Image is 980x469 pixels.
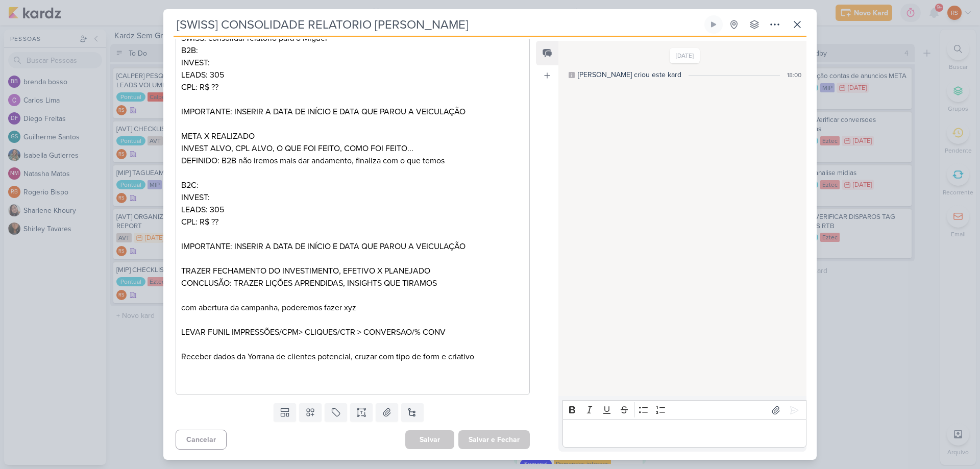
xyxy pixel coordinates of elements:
[578,69,681,80] div: [PERSON_NAME] criou este kard
[181,179,524,228] p: B2C: INVEST: LEADS: 305 CPL: R$ ??
[174,15,702,34] input: Kard Sem Título
[181,32,524,93] p: SWISS: consolidar relatório para o Miguel B2B: INVEST: LEADS: 305 CPL: R$ ??
[181,326,524,363] p: LEVAR FUNIL IMPRESSÕES/CPM> CLIQUES/CTR > CONVERSAO/% CONV Receber dados da Yorrana de clientes p...
[709,20,718,29] div: Ligar relógio
[181,240,524,253] p: IMPORTANTE: INSERIR A DATA DE INÍCIO E DATA QUE PAROU A VEICULAÇÃO
[787,70,801,80] div: 18:00
[176,24,530,396] div: Editor editing area: main
[181,289,524,314] p: com abertura da campanha, poderemos fazer xyz
[562,400,806,420] div: Editor toolbar
[562,419,806,448] div: Editor editing area: main
[181,130,524,155] p: META X REALIZADO INVEST ALVO, CPL ALVO, O QUE FOI FEITO, COMO FOI FEITO...
[181,277,524,289] p: CONCLUSÃO: TRAZER LIÇÕES APRENDIDAS, INSIGHTS QUE TIRAMOS
[181,106,524,118] p: IMPORTANTE: INSERIR A DATA DE INÍCIO E DATA QUE PAROU A VEICULAÇÃO
[181,155,524,167] p: DEFINIDO: B2B não iremos mais dar andamento, finaliza com o que temos
[176,430,227,450] button: Cancelar
[181,265,524,277] p: TRAZER FECHAMENTO DO INVESTIMENTO, EFETIVO X PLANEJADO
